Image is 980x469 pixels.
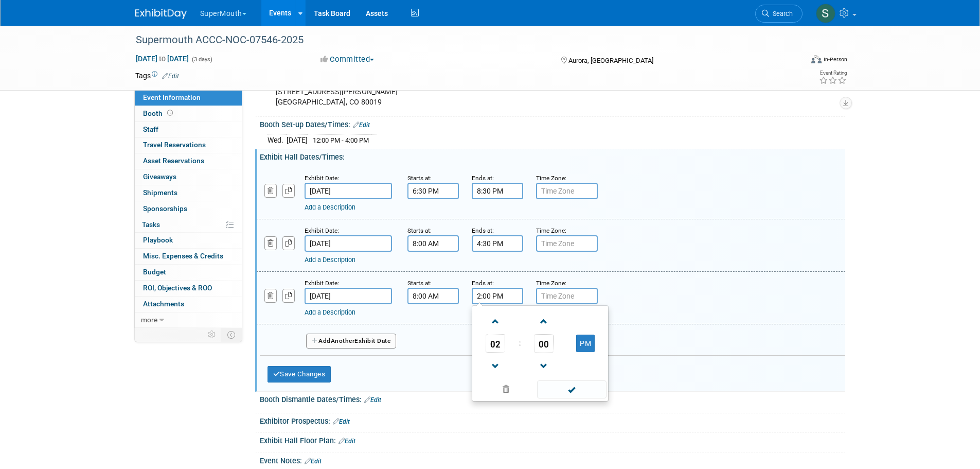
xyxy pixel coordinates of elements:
[260,117,845,130] div: Booth Set-up Dates/Times:
[143,93,201,101] span: Event Information
[811,55,822,63] img: Format-Inperson.png
[135,281,242,296] a: ROI, Objectives & ROO
[486,353,505,379] a: Decrement Hour
[819,71,847,76] div: Event Rating
[135,90,242,106] a: Event Information
[472,227,494,234] small: Ends at:
[407,280,432,287] small: Starts at:
[305,175,339,182] small: Exhibit Date:
[143,284,212,292] span: ROI, Objectives & ROO
[143,204,187,213] span: Sponsorships
[472,175,494,182] small: Ends at:
[135,201,242,217] a: Sponsorships
[143,236,173,244] span: Playbook
[472,288,523,304] input: End Time
[135,233,242,248] a: Playbook
[135,297,242,312] a: Attachments
[305,288,392,304] input: Date
[143,109,175,117] span: Booth
[135,217,242,233] a: Tasks
[305,235,392,252] input: Date
[162,73,179,80] a: Edit
[268,366,331,383] button: Save Changes
[135,71,179,81] td: Tags
[135,122,242,137] a: Staff
[486,334,505,353] span: Pick Hour
[132,31,787,49] div: Supermouth ACCC-NOC-07546-2025
[287,134,308,145] td: [DATE]
[407,235,459,252] input: Start Time
[221,328,242,341] td: Toggle Event Tabs
[135,54,189,63] span: [DATE] [DATE]
[534,308,554,334] a: Increment Minute
[534,334,554,353] span: Pick Minute
[536,227,566,234] small: Time Zone:
[536,175,566,182] small: Time Zone:
[536,288,598,304] input: Time Zone
[143,141,206,149] span: Travel Reservations
[816,4,835,23] img: Samantha Meyers
[143,188,177,197] span: Shipments
[305,280,339,287] small: Exhibit Date:
[338,438,355,445] a: Edit
[260,149,845,162] div: Exhibit Hall Dates/Times:
[157,55,167,63] span: to
[135,169,242,185] a: Giveaways
[742,54,848,69] div: Event Format
[536,280,566,287] small: Time Zone:
[472,183,523,199] input: End Time
[472,235,523,252] input: End Time
[305,256,355,264] a: Add a Description
[142,220,160,229] span: Tasks
[143,125,158,133] span: Staff
[364,396,381,404] a: Edit
[536,235,598,252] input: Time Zone
[305,227,339,234] small: Exhibit Date:
[268,134,287,145] td: Wed.
[407,227,432,234] small: Starts at:
[769,10,793,18] span: Search
[823,56,847,63] div: In-Person
[135,9,187,19] img: ExhibitDay
[317,54,378,65] button: Committed
[135,185,242,201] a: Shipments
[353,121,370,129] a: Edit
[534,353,554,379] a: Decrement Minute
[536,383,607,397] a: Done
[333,418,350,425] a: Edit
[576,335,595,352] button: PM
[141,316,157,324] span: more
[203,328,221,341] td: Personalize Event Tab Strip
[517,334,523,353] td: :
[143,300,184,308] span: Attachments
[313,136,369,144] span: 12:00 PM - 4:00 PM
[472,280,494,287] small: Ends at:
[135,153,242,169] a: Asset Reservations
[755,5,803,23] a: Search
[143,172,176,181] span: Giveaways
[486,308,505,334] a: Increment Hour
[407,183,459,199] input: Start Time
[568,57,653,64] span: Aurora, [GEOGRAPHIC_DATA]
[135,312,242,328] a: more
[260,392,845,405] div: Booth Dismantle Dates/Times:
[135,249,242,264] a: Misc. Expenses & Credits
[260,433,845,446] div: Exhibit Hall Floor Plan:
[143,268,166,276] span: Budget
[260,453,845,466] div: Event Notes:
[165,109,175,117] span: Booth not reserved yet
[306,334,397,349] button: AddAnotherExhibit Date
[305,203,355,211] a: Add a Description
[135,265,242,280] a: Budget
[474,383,538,397] a: Clear selection
[407,288,459,304] input: Start Time
[143,157,204,165] span: Asset Reservations
[143,252,223,260] span: Misc. Expenses & Credits
[135,137,242,153] a: Travel Reservations
[135,106,242,121] a: Booth
[331,337,355,344] span: Another
[305,308,355,316] a: Add a Description
[305,183,392,199] input: Date
[191,56,212,63] span: (3 days)
[536,183,598,199] input: Time Zone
